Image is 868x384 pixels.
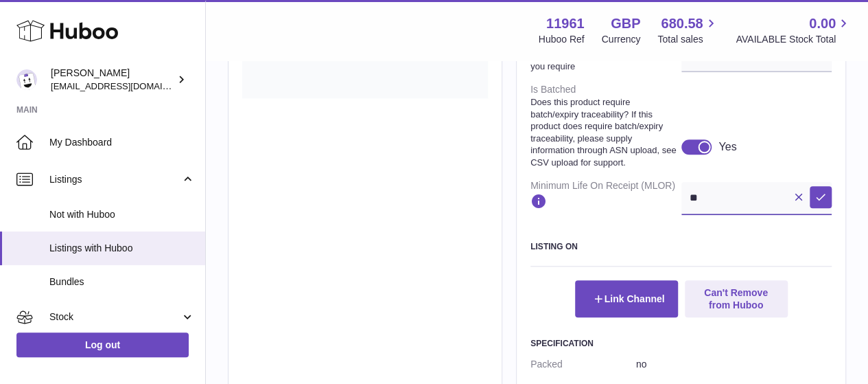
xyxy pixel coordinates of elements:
h3: Specification [530,338,832,349]
button: Link Channel [575,280,678,317]
span: Listings [49,173,180,186]
dt: Packed [530,352,636,376]
dt: Is Batched [530,78,681,174]
span: 680.58 [661,14,703,33]
h3: Listing On [530,241,832,252]
dt: Minimum Life On Receipt (MLOR) [530,174,681,220]
a: 680.58 Total sales [657,14,718,46]
strong: GBP [611,14,640,33]
span: Bundles [49,275,195,289]
span: Listings with Huboo [49,242,195,255]
span: Total sales [657,33,718,46]
span: AVAILABLE Stock Total [736,33,852,46]
div: [PERSON_NAME] [51,67,174,93]
span: My Dashboard [49,136,195,149]
span: Stock [49,310,180,324]
strong: Does this product require batch/expiry traceability? If this product does require batch/expiry tr... [530,96,678,168]
span: 0.00 [809,14,836,33]
a: 0.00 AVAILABLE Stock Total [736,14,852,46]
span: Not with Huboo [49,208,195,221]
span: [EMAIL_ADDRESS][DOMAIN_NAME] [51,80,202,91]
img: internalAdmin-11961@internal.huboo.com [16,69,37,90]
div: Huboo Ref [539,33,585,46]
div: Yes [718,139,736,155]
dd: no [636,352,832,376]
strong: 11961 [546,14,585,33]
button: Can't Remove from Huboo [685,280,788,317]
a: Log out [16,332,189,357]
div: Currency [602,33,641,46]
